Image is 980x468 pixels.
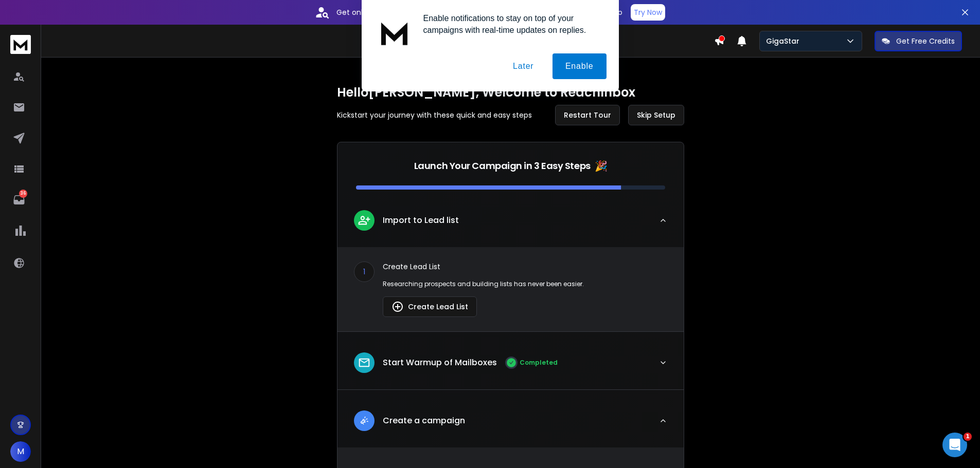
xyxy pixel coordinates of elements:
button: Enable [553,53,607,79]
img: lead [358,214,371,227]
p: Researching prospects and building lists has never been easier. [383,280,667,288]
button: Create Lead List [383,296,477,317]
div: leadImport to Lead list [337,247,684,331]
p: 36 [19,190,27,198]
button: Later [500,53,546,79]
button: Restart Tour [555,105,620,125]
button: leadStart Warmup of MailboxesCompleted [337,344,684,389]
img: lead [358,356,371,369]
p: Launch Your Campaign in 3 Easy Steps [414,159,591,173]
span: 🎉 [595,159,608,173]
p: Create a campaign [383,415,465,427]
p: Kickstart your journey with these quick and easy steps [337,110,532,120]
img: lead [358,414,371,427]
div: 1 [354,261,375,282]
button: Skip Setup [628,105,684,125]
span: Skip Setup [637,110,675,120]
button: M [10,441,31,462]
button: leadCreate a campaign [337,402,684,447]
img: lead [391,301,404,313]
button: leadImport to Lead list [337,202,684,247]
iframe: Intercom live chat [942,433,967,457]
p: Import to Lead list [383,214,459,227]
span: 1 [964,433,972,441]
a: 36 [9,190,29,210]
p: Start Warmup of Mailboxes [383,357,497,369]
div: Enable notifications to stay on top of your campaigns with real-time updates on replies. [415,12,607,36]
h1: Hello [PERSON_NAME] , Welcome to ReachInbox [337,84,684,101]
img: notification icon [374,12,415,53]
p: Completed [520,359,558,367]
p: Create Lead List [383,261,667,272]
